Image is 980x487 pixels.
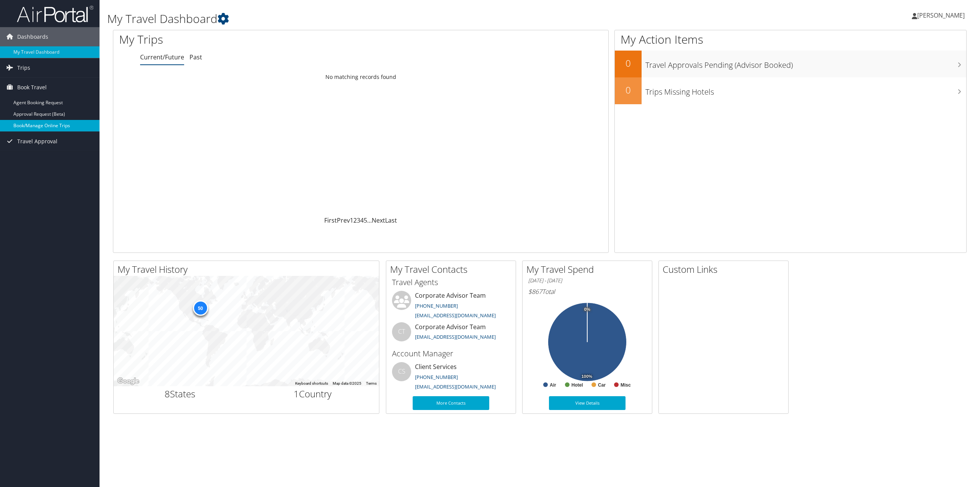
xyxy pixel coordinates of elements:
a: 4 [360,216,364,225]
h2: My Travel History [118,263,379,276]
span: Dashboards [17,27,48,46]
span: Book Travel [17,78,47,97]
a: Current/Future [140,53,184,61]
a: View Details [549,396,626,410]
a: More Contacts [413,396,489,410]
a: 1 [350,216,353,225]
li: Corporate Advisor Team [388,291,514,322]
h3: Travel Approvals Pending (Advisor Booked) [645,56,966,71]
text: Misc [621,382,631,388]
span: Trips [17,58,30,77]
div: CT [392,322,411,341]
span: 8 [165,387,170,400]
a: Past [189,53,202,61]
tspan: 100% [581,374,592,379]
li: Client Services [388,362,514,394]
text: Air [550,382,556,388]
h2: My Travel Contacts [390,263,516,276]
a: 0Travel Approvals Pending (Advisor Booked) [615,51,966,77]
img: airportal-logo.png [17,5,93,23]
a: Last [385,216,397,225]
h2: Custom Links [663,263,788,276]
a: 0Trips Missing Hotels [615,77,966,104]
h2: My Travel Spend [526,263,652,276]
h6: Total [528,287,646,296]
text: Car [598,382,606,388]
span: 1 [294,387,299,400]
h2: States [119,387,241,400]
span: Map data ©2025 [333,381,361,385]
h1: My Trips [119,31,396,48]
h3: Account Manager [392,348,510,359]
h6: [DATE] - [DATE] [528,277,646,284]
a: [PERSON_NAME] [912,4,972,27]
a: Terms (opens in new tab) [366,381,377,385]
h3: Travel Agents [392,277,510,288]
a: [PHONE_NUMBER] [415,374,458,380]
h1: My Travel Dashboard [107,11,684,27]
td: No matching records found [113,70,608,84]
div: 50 [193,300,208,315]
h2: 0 [615,57,642,70]
a: [PHONE_NUMBER] [415,302,458,309]
span: $867 [528,287,542,296]
tspan: 0% [584,307,590,312]
a: Open this area in Google Maps (opens a new window) [116,376,141,386]
button: Keyboard shortcuts [295,381,328,386]
span: … [367,216,372,225]
span: [PERSON_NAME] [917,11,965,20]
h1: My Action Items [615,31,966,48]
a: 2 [353,216,357,225]
div: CS [392,362,411,381]
h2: Country [252,387,374,400]
a: Prev [337,216,350,225]
h2: 0 [615,84,642,97]
text: Hotel [572,382,583,388]
a: 5 [364,216,367,225]
span: Travel Approval [17,132,57,151]
li: Corporate Advisor Team [388,322,514,347]
a: [EMAIL_ADDRESS][DOMAIN_NAME] [415,312,496,319]
a: Next [372,216,385,225]
a: 3 [357,216,360,225]
a: [EMAIL_ADDRESS][DOMAIN_NAME] [415,383,496,390]
img: Google [116,376,141,386]
h3: Trips Missing Hotels [645,83,966,97]
a: First [324,216,337,225]
a: [EMAIL_ADDRESS][DOMAIN_NAME] [415,333,496,340]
